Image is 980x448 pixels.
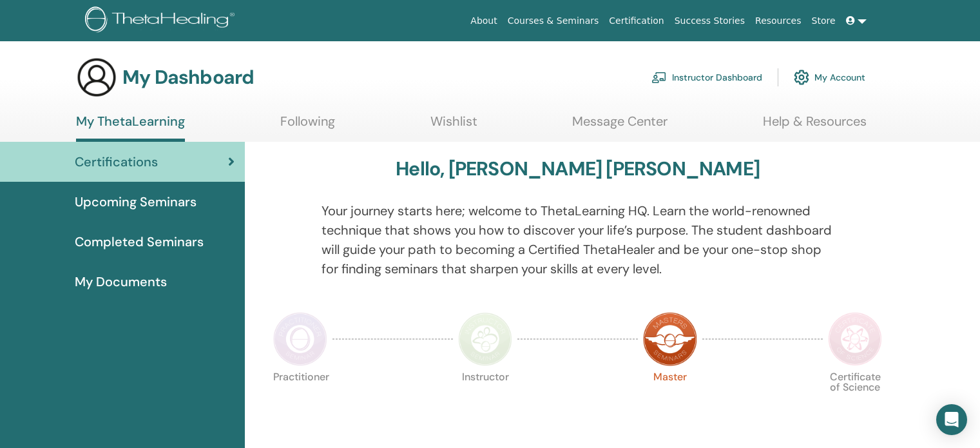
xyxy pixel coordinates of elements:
span: Certifications [75,152,158,171]
p: Your journey starts here; welcome to ThetaLearning HQ. Learn the world-renowned technique that sh... [322,201,834,278]
img: Certificate of Science [828,312,882,366]
a: My Account [794,63,865,92]
a: Instructor Dashboard [651,63,762,92]
p: Certificate of Science [828,372,882,426]
a: Success Stories [669,9,750,33]
img: generic-user-icon.jpg [76,57,117,98]
a: Resources [750,9,807,33]
a: Certification [604,9,669,33]
a: Help & Resources [763,113,867,139]
img: Master [643,312,697,366]
div: Open Intercom Messenger [936,404,967,435]
span: Upcoming Seminars [75,192,197,211]
span: My Documents [75,272,167,291]
a: Message Center [572,113,668,139]
a: Wishlist [430,113,477,139]
p: Instructor [458,372,512,426]
a: My ThetaLearning [76,113,185,142]
a: Courses & Seminars [503,9,604,33]
h3: My Dashboard [122,66,254,89]
a: About [465,9,502,33]
span: Completed Seminars [75,232,204,251]
img: logo.png [85,6,239,35]
img: Practitioner [273,312,327,366]
img: Instructor [458,312,512,366]
img: cog.svg [794,66,809,88]
h3: Hello, [PERSON_NAME] [PERSON_NAME] [396,157,760,180]
p: Practitioner [273,372,327,426]
img: chalkboard-teacher.svg [651,72,667,83]
a: Following [280,113,335,139]
a: Store [807,9,841,33]
p: Master [643,372,697,426]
